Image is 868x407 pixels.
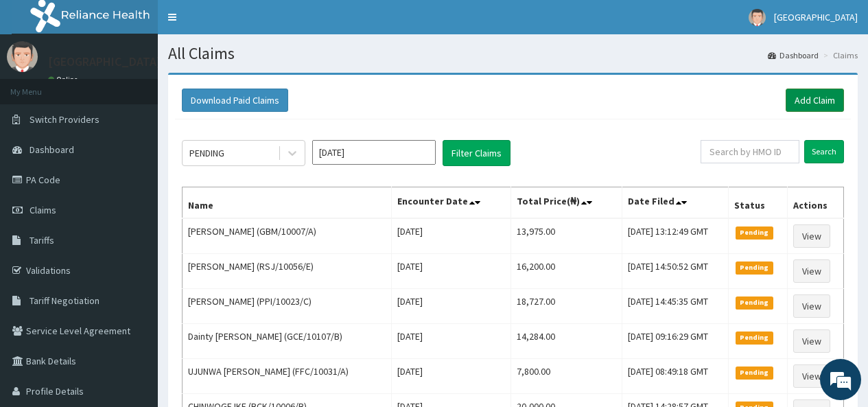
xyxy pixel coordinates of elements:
[511,289,622,324] td: 18,727.00
[511,359,622,394] td: 7,800.00
[168,45,858,62] h1: All Claims
[622,359,729,394] td: [DATE] 08:49:18 GMT
[774,11,858,23] span: [GEOGRAPHIC_DATA]
[30,113,99,126] span: Switch Providers
[71,77,231,95] div: Chat with us now
[511,187,622,219] th: Total Price(₦)
[189,146,224,160] div: PENDING
[622,324,729,359] td: [DATE] 09:16:29 GMT
[736,332,773,344] span: Pending
[736,296,773,309] span: Pending
[622,254,729,289] td: [DATE] 14:50:52 GMT
[30,294,99,307] span: Tariff Negotiation
[787,187,843,219] th: Actions
[25,69,56,103] img: d_794563401_company_1708531726252_794563401
[793,294,830,318] a: View
[183,254,392,289] td: [PERSON_NAME] (RSJ/10056/E)
[736,367,773,379] span: Pending
[749,9,766,26] img: User Image
[30,234,54,246] span: Tariffs
[701,140,799,163] input: Search by HMO ID
[80,118,189,257] span: We're online!
[7,41,38,72] img: User Image
[392,187,511,219] th: Encounter Date
[392,254,511,289] td: [DATE]
[183,324,392,359] td: Dainty [PERSON_NAME] (GCE/10107/B)
[793,364,830,388] a: View
[511,218,622,254] td: 13,975.00
[182,89,288,112] button: Download Paid Claims
[820,49,858,61] li: Claims
[511,254,622,289] td: 16,200.00
[183,289,392,324] td: [PERSON_NAME] (PPI/10023/C)
[793,329,830,353] a: View
[511,324,622,359] td: 14,284.00
[793,224,830,248] a: View
[729,187,787,219] th: Status
[48,75,81,84] a: Online
[183,187,392,219] th: Name
[622,187,729,219] th: Date Filed
[804,140,844,163] input: Search
[622,218,729,254] td: [DATE] 13:12:49 GMT
[312,140,436,165] input: Select Month and Year
[392,289,511,324] td: [DATE]
[30,143,74,156] span: Dashboard
[736,261,773,274] span: Pending
[736,226,773,239] span: Pending
[48,56,161,68] p: [GEOGRAPHIC_DATA]
[7,266,261,314] textarea: Type your message and hit 'Enter'
[183,218,392,254] td: [PERSON_NAME] (GBM/10007/A)
[786,89,844,112] a: Add Claim
[225,7,258,40] div: Minimize live chat window
[392,218,511,254] td: [DATE]
[183,359,392,394] td: UJUNWA [PERSON_NAME] (FFC/10031/A)
[30,204,56,216] span: Claims
[392,359,511,394] td: [DATE]
[443,140,511,166] button: Filter Claims
[622,289,729,324] td: [DATE] 14:45:35 GMT
[793,259,830,283] a: View
[392,324,511,359] td: [DATE]
[768,49,819,61] a: Dashboard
